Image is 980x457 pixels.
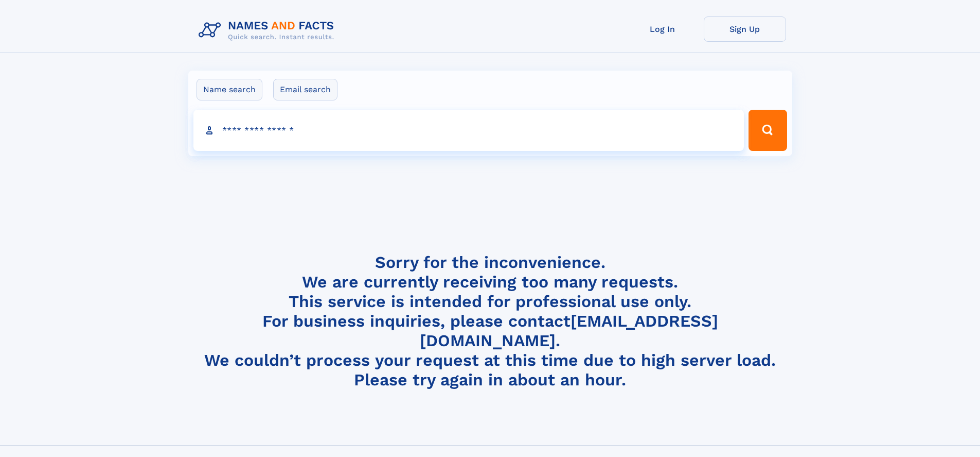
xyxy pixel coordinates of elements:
[420,311,718,350] a: [EMAIL_ADDRESS][DOMAIN_NAME]
[704,16,786,42] a: Sign Up
[621,16,704,42] a: Log In
[194,16,343,44] img: Logo Names and Facts
[197,79,262,100] label: Name search
[194,252,786,390] h4: Sorry for the inconvenience. We are currently receiving too many requests. This service is intend...
[273,79,337,100] label: Email search
[193,110,744,151] input: search input
[749,110,787,151] button: Search Button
